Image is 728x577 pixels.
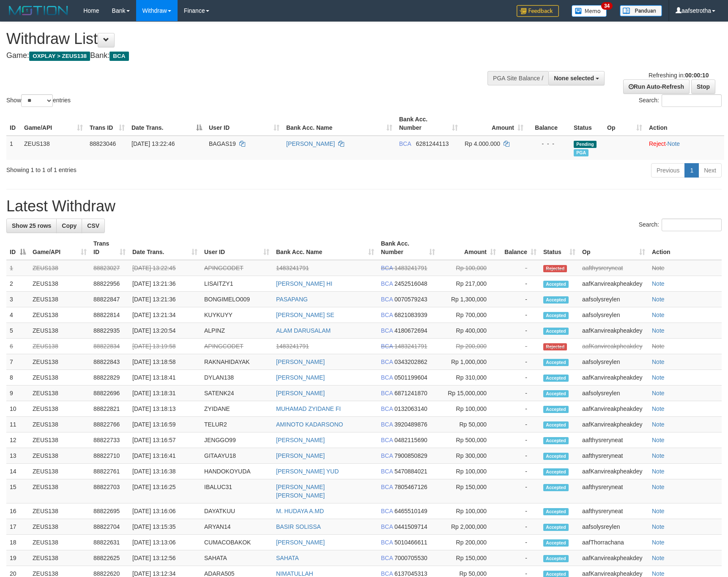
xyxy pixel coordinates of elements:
a: [PERSON_NAME] [276,539,325,546]
th: ID: activate to sort column descending [6,236,29,260]
span: BCA [381,265,393,271]
span: Accepted [543,328,569,335]
td: IBALUC31 [201,479,273,503]
a: SAHATA [276,555,299,561]
button: None selected [548,71,605,85]
td: 10 [6,401,29,417]
td: aafKanvireakpheakdey [579,276,649,292]
td: Rp 700,000 [438,307,499,323]
span: BCA [381,508,393,514]
a: Note [652,280,665,287]
td: 88822847 [90,292,129,307]
span: Rejected [543,265,567,272]
td: 9 [6,386,29,401]
h1: Withdraw List [6,30,477,47]
td: [DATE] 13:21:34 [129,307,201,323]
td: 5 [6,323,29,339]
input: Search: [662,219,722,231]
td: Rp 100,000 [438,401,499,417]
td: aafKanvireakpheakdey [579,370,649,386]
td: ZEUS138 [29,417,90,432]
td: ZEUS138 [29,354,90,370]
a: Note [652,265,665,271]
a: [PERSON_NAME] YUD [276,468,339,475]
td: 1 [6,136,21,160]
a: Run Auto-Refresh [623,79,690,94]
td: - [499,448,540,464]
span: BCA [381,421,393,428]
td: 16 [6,503,29,519]
td: - [499,260,540,276]
div: Showing 1 to 1 of 1 entries [6,162,297,174]
td: · [646,136,724,160]
a: NIMATULLAH [276,570,313,577]
td: aafthysreryneat [579,503,649,519]
td: Rp 500,000 [438,432,499,448]
a: Stop [691,79,715,94]
td: aafsolysreylen [579,292,649,307]
div: PGA Site Balance / [487,71,548,85]
td: - [499,276,540,292]
td: - [499,370,540,386]
span: Accepted [543,421,569,429]
td: - [499,503,540,519]
td: aafKanvireakpheakdey [579,323,649,339]
span: BCA [381,280,393,287]
th: Trans ID: activate to sort column ascending [86,112,128,136]
td: 88823027 [90,260,129,276]
a: M. HUDAYA A.MD [276,508,324,514]
span: BCA [381,484,393,490]
td: Rp 100,000 [438,503,499,519]
th: Date Trans.: activate to sort column ascending [129,236,201,260]
td: [DATE] 13:21:36 [129,276,201,292]
a: CSV [82,219,105,233]
span: Copy 6465510149 to clipboard [394,508,427,514]
td: [DATE] 13:16:41 [129,448,201,464]
span: Pending [574,141,597,148]
a: BASIR SOLISSA [276,523,321,530]
th: Bank Acc. Name: activate to sort column ascending [273,236,378,260]
td: aafthysreryneat [579,448,649,464]
span: BCA [381,390,393,397]
a: [PERSON_NAME] [276,374,325,381]
td: [DATE] 13:15:35 [129,519,201,535]
td: [DATE] 13:19:58 [129,339,201,354]
td: [DATE] 13:16:59 [129,417,201,432]
a: [PERSON_NAME] [286,140,335,147]
th: Bank Acc. Number: activate to sort column ascending [396,112,461,136]
a: Note [652,405,665,412]
span: Copy 0501199604 to clipboard [394,374,427,381]
span: Copy 6281244113 to clipboard [416,140,449,147]
td: Rp 1,000,000 [438,354,499,370]
td: ZEUS138 [29,479,90,503]
span: 88823046 [90,140,116,147]
span: Accepted [543,524,569,531]
span: BAGAS19 [209,140,236,147]
td: ZEUS138 [29,448,90,464]
td: HANDOKOYUDA [201,464,273,479]
td: 88822704 [90,519,129,535]
img: Feedback.jpg [517,5,559,17]
td: Rp 200,000 [438,339,499,354]
td: 88822821 [90,401,129,417]
td: Rp 15,000,000 [438,386,499,401]
span: Copy 6821083939 to clipboard [394,312,427,318]
a: [PERSON_NAME] [276,437,325,443]
th: Date Trans.: activate to sort column descending [128,112,205,136]
td: 88822829 [90,370,129,386]
td: ZEUS138 [21,136,86,160]
td: - [499,519,540,535]
span: Copy 6871241870 to clipboard [394,390,427,397]
td: KUYKUYY [201,307,273,323]
span: CSV [87,222,99,229]
td: ZEUS138 [29,432,90,448]
td: JENGGO99 [201,432,273,448]
td: 13 [6,448,29,464]
a: Note [652,508,665,514]
a: Note [652,570,665,577]
td: aafsolysreylen [579,354,649,370]
td: 8 [6,370,29,386]
td: 14 [6,464,29,479]
td: 88822695 [90,503,129,519]
a: Note [652,327,665,334]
